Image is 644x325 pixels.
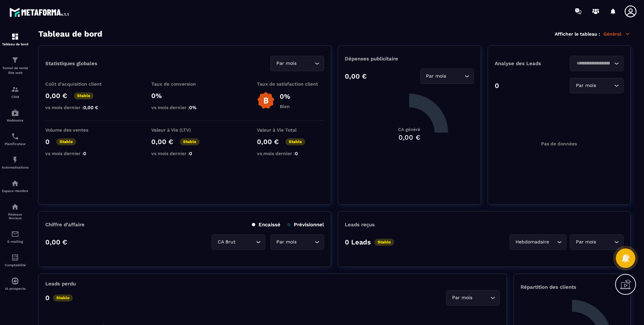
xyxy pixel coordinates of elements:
input: Search for option [298,60,313,67]
input: Search for option [237,238,254,246]
span: Par mois [275,60,298,67]
p: Stable [180,138,200,145]
p: Valeur à Vie Total [257,127,324,133]
span: 0% [189,105,197,110]
p: 0 [45,138,50,146]
span: Par mois [450,294,474,301]
p: 0,00 € [45,92,67,100]
p: 0 [45,294,50,302]
a: accountantaccountantComptabilité [2,248,29,272]
img: social-network [11,203,19,211]
div: Search for option [270,56,324,71]
p: 0,00 € [45,238,67,246]
input: Search for option [298,238,313,246]
img: b-badge-o.b3b20ee6.svg [257,92,275,109]
p: Réseaux Sociaux [2,213,29,220]
p: Bien [280,104,290,109]
p: 0 Leads [345,238,371,246]
p: Encaissé [252,222,280,228]
p: 0,00 € [151,138,173,146]
p: Pas de données [541,141,577,146]
span: Par mois [275,238,298,246]
a: automationsautomationsEspace membre [2,174,29,198]
p: Coût d'acquisition client [45,81,112,87]
span: Par mois [574,238,597,246]
span: Par mois [425,73,448,80]
a: social-networksocial-networkRéseaux Sociaux [2,198,29,225]
p: Espace membre [2,189,29,193]
span: 0 [189,151,192,156]
p: Taux de conversion [151,81,218,87]
p: vs mois dernier : [45,151,112,156]
p: Webinaire [2,119,29,122]
input: Search for option [597,82,612,89]
p: Planificateur [2,142,29,146]
p: vs mois dernier : [151,151,218,156]
div: Search for option [509,234,567,250]
span: CA Brut [216,238,237,246]
h3: Tableau de bord [38,29,102,39]
p: Stable [285,138,305,145]
a: schedulerschedulerPlanificateur [2,127,29,151]
img: automations [11,156,19,164]
p: Stable [74,92,94,99]
img: logo [9,6,70,18]
img: formation [11,85,19,93]
p: Afficher le tableau : [555,31,600,37]
img: formation [11,33,19,41]
span: Hebdomadaire [514,238,550,246]
a: formationformationCRM [2,80,29,104]
div: Search for option [570,78,624,93]
img: automations [11,109,19,117]
img: automations [11,179,19,187]
div: Search for option [570,56,624,71]
a: emailemailE-mailing [2,225,29,248]
p: Stable [374,239,394,246]
p: 0 [495,82,499,90]
p: IA prospects [2,287,29,290]
p: Répartition des clients [521,284,624,290]
input: Search for option [474,294,489,301]
p: vs mois dernier : [45,105,112,110]
p: Comptabilité [2,263,29,267]
div: Search for option [570,234,624,250]
span: 0,00 € [83,105,98,110]
p: Leads perdu [45,281,76,287]
input: Search for option [574,60,612,67]
span: 0 [295,151,298,156]
a: automationsautomationsWebinaire [2,104,29,127]
input: Search for option [597,238,612,246]
div: Search for option [212,234,265,250]
p: Statistiques globales [45,60,97,66]
p: Volume des ventes [45,127,112,133]
div: Search for option [420,68,474,84]
p: Taux de satisfaction client [257,81,324,87]
img: email [11,230,19,238]
p: Chiffre d’affaire [45,222,85,228]
p: vs mois dernier : [151,105,218,110]
a: automationsautomationsAutomatisations [2,151,29,174]
img: accountant [11,253,19,262]
p: 0% [280,92,290,100]
span: 0 [83,151,86,156]
p: Tableau de bord [2,42,29,46]
a: formationformationTunnel de vente Site web [2,51,29,80]
p: Leads reçus [345,222,375,228]
div: Search for option [446,290,500,306]
p: 0% [151,92,218,100]
p: Stable [53,294,73,301]
p: Dépenses publicitaire [345,56,474,62]
div: Search for option [270,234,324,250]
p: Prévisionnel [287,222,324,228]
input: Search for option [550,238,555,246]
p: Automatisations [2,166,29,169]
img: scheduler [11,132,19,140]
p: vs mois dernier : [257,151,324,156]
p: Analyse des Leads [495,60,559,66]
p: Valeur à Vie (LTV) [151,127,218,133]
p: CRM [2,95,29,99]
span: Par mois [574,82,597,89]
input: Search for option [448,73,463,80]
img: formation [11,56,19,64]
p: Stable [56,138,76,145]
